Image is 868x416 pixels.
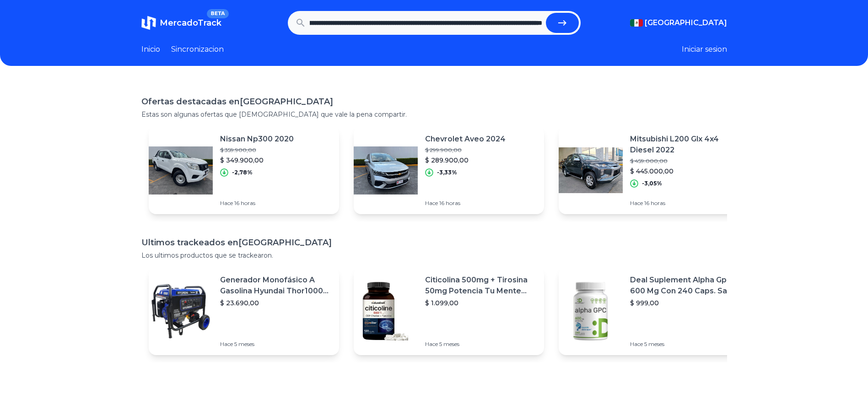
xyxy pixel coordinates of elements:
[437,169,457,176] p: -3,33%
[559,267,749,355] a: Featured imageDeal Suplement Alpha Gpc 600 Mg Con 240 Caps. Salud Cerebral Sabor S/n$ 999,00Hace ...
[141,95,727,108] h1: Ofertas destacadas en [GEOGRAPHIC_DATA]
[354,267,544,355] a: Featured imageCiticolina 500mg + Tirosina 50mg Potencia Tu Mente (120caps) Sabor Sin Sabor$ 1.099...
[425,298,537,308] p: $ 1.099,00
[232,169,253,176] p: -2,78%
[630,19,643,27] img: Mexico
[220,298,332,308] p: $ 23.690,00
[160,18,221,28] span: MercadoTrack
[559,126,749,214] a: Featured imageMitsubishi L200 Glx 4x4 Diesel 2022$ 459.000,00$ 445.000,00-3,05%Hace 16 horas
[141,110,727,119] p: Estas son algunas ofertas que [DEMOGRAPHIC_DATA] que vale la pena compartir.
[354,138,418,202] img: Featured image
[425,275,537,297] p: Citicolina 500mg + Tirosina 50mg Potencia Tu Mente (120caps) Sabor Sin Sabor
[682,44,727,55] button: Iniciar sesion
[645,17,727,28] span: [GEOGRAPHIC_DATA]
[149,138,213,202] img: Featured image
[220,275,332,297] p: Generador Monofásico A Gasolina Hyundai Thor10000 P 11.5 Kw
[425,146,506,154] p: $ 299.900,00
[220,134,294,145] p: Nissan Np300 2020
[141,251,727,260] p: Los ultimos productos que se trackearon.
[354,279,418,343] img: Featured image
[207,9,228,18] span: BETA
[149,279,213,343] img: Featured image
[559,279,623,343] img: Featured image
[425,200,506,207] p: Hace 16 horas
[425,156,506,165] p: $ 289.900,00
[354,126,544,214] a: Featured imageChevrolet Aveo 2024$ 299.900,00$ 289.900,00-3,33%Hace 16 horas
[220,146,294,154] p: $ 359.900,00
[630,340,742,348] p: Hace 5 meses
[220,340,332,348] p: Hace 5 meses
[630,200,742,207] p: Hace 16 horas
[141,16,156,30] img: MercadoTrack
[220,156,294,165] p: $ 349.900,00
[630,157,742,165] p: $ 459.000,00
[559,138,623,202] img: Featured image
[630,167,742,176] p: $ 445.000,00
[630,298,742,308] p: $ 999,00
[171,44,224,55] a: Sincronizacion
[149,267,339,355] a: Featured imageGenerador Monofásico A Gasolina Hyundai Thor10000 P 11.5 Kw$ 23.690,00Hace 5 meses
[642,180,662,187] p: -3,05%
[220,200,294,207] p: Hace 16 horas
[141,16,221,30] a: MercadoTrackBETA
[425,340,537,348] p: Hace 5 meses
[141,44,160,55] a: Inicio
[630,134,742,156] p: Mitsubishi L200 Glx 4x4 Diesel 2022
[630,275,742,297] p: Deal Suplement Alpha Gpc 600 Mg Con 240 Caps. Salud Cerebral Sabor S/n
[630,17,727,28] button: [GEOGRAPHIC_DATA]
[141,236,727,249] h1: Ultimos trackeados en [GEOGRAPHIC_DATA]
[149,126,339,214] a: Featured imageNissan Np300 2020$ 359.900,00$ 349.900,00-2,78%Hace 16 horas
[425,134,506,145] p: Chevrolet Aveo 2024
